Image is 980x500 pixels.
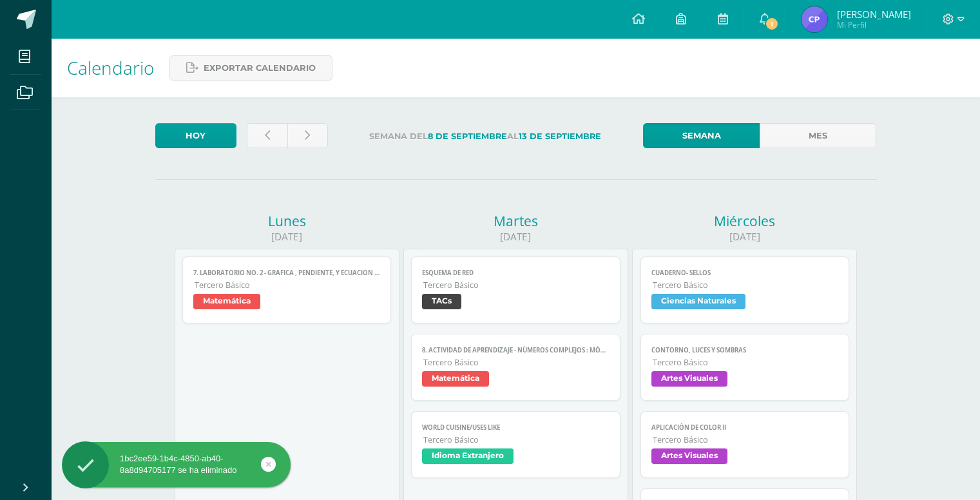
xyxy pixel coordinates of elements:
span: Tercero Básico [653,434,839,445]
span: Mi Perfil [837,19,911,30]
a: Mes [760,123,876,148]
span: [PERSON_NAME] [837,8,911,21]
a: Aplicación de color IITercero BásicoArtes Visuales [640,411,850,478]
div: 1bc2ee59-1b4c-4850-ab40-8a8d94705177 se ha eliminado [62,453,291,476]
span: Artes Visuales [651,448,727,464]
div: [DATE] [403,230,628,244]
span: Calendario [67,55,154,80]
span: Matemática [193,294,260,309]
span: Artes Visuales [651,371,727,387]
div: [DATE] [632,230,857,244]
a: Esquema de redTercero BásicoTACs [411,256,620,323]
span: 8. Actividad de aprendizaje - Números complejos : Módulo , conjugado y opuesto. [422,346,610,354]
span: Matemática [422,371,489,387]
a: Hoy [155,123,236,148]
span: Esquema de red [422,269,610,277]
a: 8. Actividad de aprendizaje - Números complejos : Módulo , conjugado y opuesto.Tercero BásicoMate... [411,334,620,401]
span: Tercero Básico [195,280,381,291]
span: Tercero Básico [423,357,610,368]
div: Martes [403,212,628,230]
span: Contorno, Luces y sombras [651,346,839,354]
a: Exportar calendario [169,55,332,81]
span: Aplicación de color II [651,423,839,432]
div: [DATE] [175,230,399,244]
a: Semana [643,123,760,148]
strong: 13 de Septiembre [519,131,601,141]
span: Cuaderno- sellos [651,269,839,277]
span: 1 [765,17,779,31]
a: Cuaderno- sellosTercero BásicoCiencias Naturales [640,256,850,323]
strong: 8 de Septiembre [428,131,507,141]
span: Tercero Básico [423,434,610,445]
a: Contorno, Luces y sombrasTercero BásicoArtes Visuales [640,334,850,401]
div: Lunes [175,212,399,230]
span: Idioma Extranjero [422,448,514,464]
span: TACs [422,294,461,309]
label: Semana del al [338,123,633,149]
span: Ciencias Naturales [651,294,745,309]
img: 574b71c7c82892ac80f7c46329edda81.png [802,6,827,32]
span: 7. Laboratorio No. 2 - Grafica , pendiente, y ecuación de la recta [193,269,381,277]
span: Tercero Básico [653,357,839,368]
a: World Cuisine/Uses LIKETercero BásicoIdioma Extranjero [411,411,620,478]
span: Tercero Básico [653,280,839,291]
span: World Cuisine/Uses LIKE [422,423,610,432]
a: 7. Laboratorio No. 2 - Grafica , pendiente, y ecuación de la rectaTercero BásicoMatemática [182,256,392,323]
div: Miércoles [632,212,857,230]
span: Exportar calendario [204,56,316,80]
span: Tercero Básico [423,280,610,291]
